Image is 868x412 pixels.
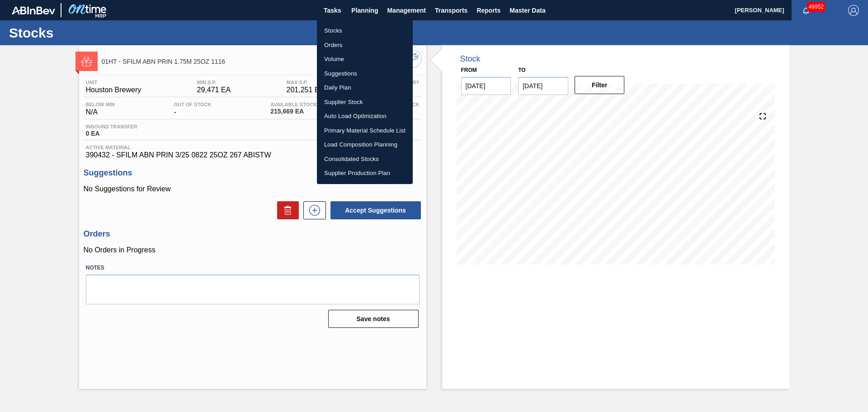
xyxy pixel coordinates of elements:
[317,123,413,138] a: Primary Material Schedule List
[317,24,413,38] a: Stocks
[317,109,413,123] a: Auto Load Optimization
[317,66,413,81] a: Suggestions
[317,95,413,109] a: Supplier Stock
[317,38,413,52] a: Orders
[317,152,413,166] a: Consolidated Stocks
[317,52,413,66] a: Volume
[317,166,413,180] a: Supplier Production Plan
[317,81,413,95] a: Daily Plan
[317,137,413,152] a: Load Composition Planning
